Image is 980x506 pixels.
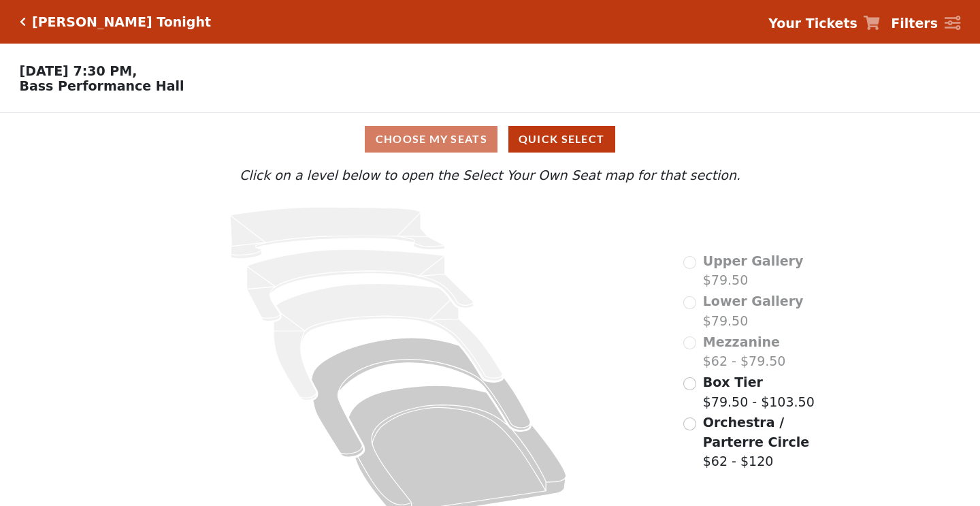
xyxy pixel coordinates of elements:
a: Filters [891,14,960,33]
p: Click on a level below to open the Select Your Own Seat map for that section. [132,165,848,185]
span: Mezzanine [703,334,780,349]
path: Lower Gallery - Seats Available: 0 [247,249,474,321]
span: Lower Gallery [703,294,804,309]
span: Orchestra / Parterre Circle [703,415,809,449]
a: Your Tickets [768,14,880,33]
h5: [PERSON_NAME] Tonight [32,14,211,30]
a: Click here to go back to filters [20,17,26,27]
button: Quick Select [508,126,615,153]
label: $62 - $120 [703,413,848,471]
span: Upper Gallery [703,253,804,268]
label: $62 - $79.50 [703,332,786,371]
path: Upper Gallery - Seats Available: 0 [230,207,444,259]
label: $79.50 - $103.50 [703,373,815,411]
span: Box Tier [703,375,763,390]
label: $79.50 [703,291,804,330]
strong: Your Tickets [768,16,857,31]
label: $79.50 [703,251,804,290]
strong: Filters [891,16,938,31]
